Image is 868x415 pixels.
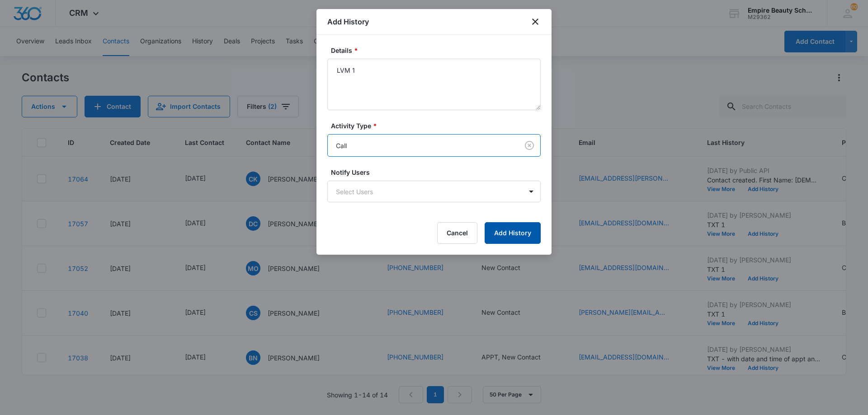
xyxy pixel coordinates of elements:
label: Activity Type [331,121,544,131]
button: Add History [485,222,541,244]
button: Clear [522,138,537,153]
h1: Add History [327,16,369,27]
textarea: LVM 1 [327,59,541,110]
button: Cancel [437,222,477,244]
label: Notify Users [331,168,544,177]
label: Details [331,46,544,55]
button: close [530,16,541,27]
